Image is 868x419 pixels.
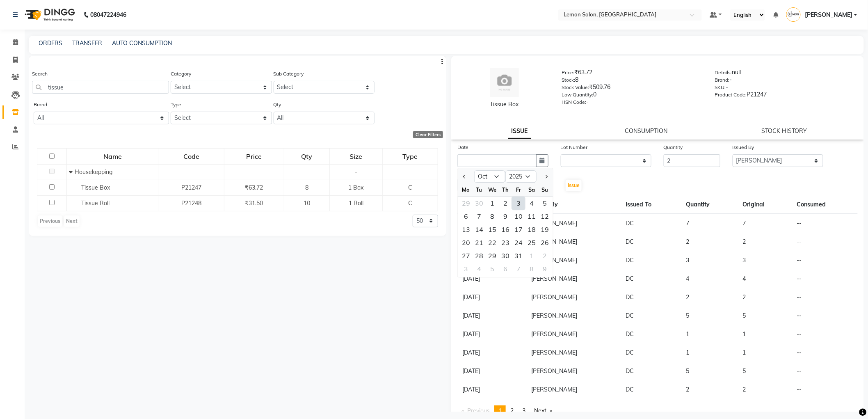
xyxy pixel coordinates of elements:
div: Tuesday, October 14, 2025 [473,223,486,236]
label: Category [171,70,191,78]
div: Tu [473,183,486,196]
div: 6 [459,210,473,223]
td: 5 [738,307,792,325]
td: -- [792,214,858,233]
div: 19 [538,223,551,236]
button: Next month [543,170,550,183]
td: -- [792,233,858,251]
div: Qty [285,149,329,164]
a: AUTO CONSUMPTION [112,39,172,47]
div: Wednesday, October 1, 2025 [486,197,499,210]
div: 6 [499,262,512,275]
td: [DATE] [457,362,527,380]
td: [DATE] [457,343,527,362]
div: Thursday, October 9, 2025 [499,210,512,223]
label: Brand [34,101,47,108]
label: Type [171,101,181,108]
td: [DATE] [457,325,527,343]
td: 4 [681,270,738,288]
td: DC [621,343,681,362]
div: 7 [512,262,525,275]
div: Friday, October 24, 2025 [512,236,525,249]
div: 5 [538,197,551,210]
span: Previous [467,407,490,414]
label: Stock: [562,76,575,84]
span: ₹63.72 [245,184,263,191]
div: Thursday, October 16, 2025 [499,223,512,236]
div: 3 [459,262,473,275]
div: Friday, October 3, 2025 [512,197,525,210]
div: 31 [512,249,525,262]
td: -- [792,380,858,399]
div: Wednesday, October 22, 2025 [486,236,499,249]
td: DC [621,233,681,251]
th: Issued To [621,195,681,214]
td: 4 [738,270,792,288]
td: 2 [681,380,738,399]
td: 5 [681,307,738,325]
div: Sunday, November 9, 2025 [538,262,551,275]
td: [PERSON_NAME] [527,343,621,362]
label: Qty [274,101,281,108]
div: Saturday, October 11, 2025 [525,210,538,223]
label: SKU: [715,84,726,91]
td: [PERSON_NAME] [527,233,621,251]
div: 16 [499,223,512,236]
div: 4 [473,262,486,275]
td: -- [792,288,858,307]
td: 5 [738,362,792,380]
td: [DATE] [457,380,527,399]
td: 2 [681,288,738,307]
div: Saturday, November 1, 2025 [525,249,538,262]
td: 2 [738,233,792,251]
span: P21248 [181,199,201,207]
td: 1 [681,325,738,343]
div: Monday, November 3, 2025 [459,262,473,275]
div: 25 [525,236,538,249]
div: Saturday, October 18, 2025 [525,223,538,236]
div: 2 [499,197,512,210]
label: Details: [715,69,732,76]
span: Issue [568,182,580,188]
div: Monday, October 13, 2025 [459,223,473,236]
td: [PERSON_NAME] [527,325,621,343]
div: 26 [538,236,551,249]
div: 14 [473,223,486,236]
label: Stock Value: [562,84,589,91]
nav: Pagination [457,405,858,417]
td: [PERSON_NAME] [527,214,621,233]
td: [DATE] [457,270,527,288]
td: 2 [738,380,792,399]
label: Price: [562,69,574,76]
div: Saturday, October 4, 2025 [525,197,538,210]
button: Issue [566,180,582,191]
div: 15 [486,223,499,236]
td: [PERSON_NAME] [527,380,621,399]
div: Su [538,183,551,196]
div: - [715,83,856,94]
div: 24 [512,236,525,249]
div: - [562,98,703,109]
div: Friday, October 10, 2025 [512,210,525,223]
div: Name [67,149,158,164]
a: CONSUMPTION [625,127,668,135]
label: Brand: [715,76,730,84]
td: 5 [681,362,738,380]
td: [DATE] [457,307,527,325]
label: Search [32,70,48,78]
td: 3 [738,251,792,270]
div: Monday, October 27, 2025 [459,249,473,262]
div: Tuesday, October 28, 2025 [473,249,486,262]
div: 5 [486,262,499,275]
td: -- [792,343,858,362]
td: [PERSON_NAME] [527,270,621,288]
div: 17 [512,223,525,236]
div: Sunday, October 26, 2025 [538,236,551,249]
div: 13 [459,223,473,236]
span: 1 [498,407,502,414]
label: Issued By [733,144,754,151]
th: Consumed [792,195,858,214]
td: DC [621,288,681,307]
label: Date [457,144,468,151]
td: DC [621,214,681,233]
